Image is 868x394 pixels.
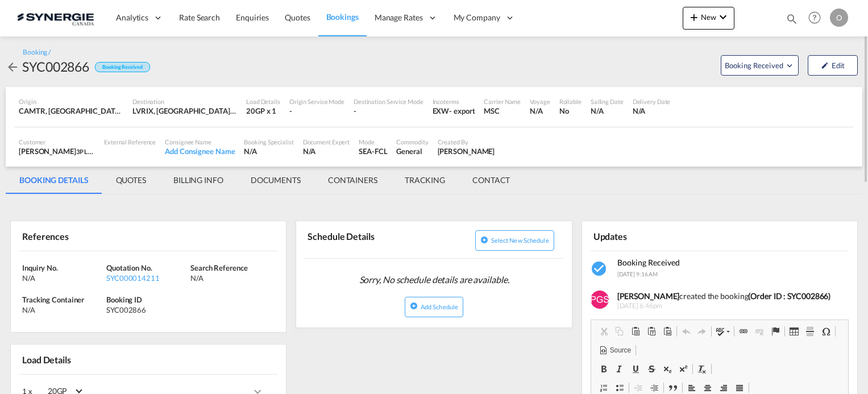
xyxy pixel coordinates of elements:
md-tab-item: CONTACT [459,167,524,194]
a: Source [596,343,634,358]
div: Destination [132,97,237,106]
a: Undo (Ctrl+Z) [678,324,694,339]
div: Booking / [23,48,51,57]
div: Load Details [19,349,76,369]
div: Help [805,8,830,28]
span: Enquiries [236,13,269,22]
span: Booking Received [725,60,784,71]
span: Source [608,346,631,355]
md-icon: icon-plus-circle [480,236,488,244]
a: Redo (Ctrl+Y) [694,324,710,339]
md-tab-item: CONTAINERS [314,167,391,194]
span: Rate Search [179,13,220,22]
a: Unlink [751,324,767,339]
md-icon: icon-plus-circle [410,302,418,310]
div: - [354,106,423,116]
div: O [830,9,848,27]
div: Delivery Date [633,97,671,106]
span: Search Reference [190,263,247,272]
div: N/A [22,305,103,315]
b: (Order ID : SYC002866) [748,291,830,301]
div: - export [449,106,475,116]
a: Spell Check As You Type [713,324,733,339]
div: - [289,106,344,116]
button: icon-plus 400-fgNewicon-chevron-down [683,7,734,30]
md-tab-item: DOCUMENTS [237,167,314,194]
div: MSC [484,106,521,116]
div: Document Expert [303,138,350,146]
md-icon: icon-plus 400-fg [687,10,701,24]
body: Editor, editor2 [11,11,246,23]
div: Commodity [396,138,428,146]
md-pagination-wrapper: Use the left and right arrow keys to navigate between tabs [6,167,524,194]
div: EXW [433,106,450,116]
div: CAMTR, Montreal, QC, Canada, North America, Americas [19,106,123,116]
span: [DATE] 9:16 AM [617,271,658,277]
img: lwfZ4AAAAGSURBVAMAu3FFAKQsG9IAAAAASUVORK5CYII= [591,291,609,309]
span: Tracking Container [22,295,84,304]
div: Sailing Date [591,97,624,106]
span: Quotation No. [106,263,152,272]
span: Analytics [116,12,148,23]
a: Bold (Ctrl+B) [596,362,612,376]
span: [DATE] 6:46pm [617,301,843,311]
div: Load Details [246,97,280,106]
span: Manage Rates [375,12,423,23]
a: Table [786,324,802,339]
span: Add Schedule [421,303,458,310]
div: Created By [438,138,495,146]
div: 20GP x 1 [246,106,280,116]
div: N/A [591,106,624,116]
div: N/A [303,146,350,156]
a: Link (Ctrl+K) [736,324,751,339]
a: Copy (Ctrl+C) [612,324,628,339]
a: Insert Horizontal Line [802,324,818,339]
md-tab-item: BILLING INFO [160,167,237,194]
span: Inquiry No. [22,263,58,272]
div: Carrier Name [484,97,521,106]
a: Paste from Word [659,324,675,339]
div: LVRIX, Riga, Latvia, Northern Europe, Europe [132,106,237,116]
button: icon-plus-circleSelect new schedule [475,230,554,251]
span: Sorry, No schedule details are available. [355,269,514,291]
md-icon: icon-checkbox-marked-circle [591,260,609,278]
a: Insert Special Character [818,324,834,339]
div: Mode [359,138,387,146]
span: Select new schedule [491,237,549,244]
span: Quotes [285,13,310,22]
div: Booking Received [95,62,149,73]
div: N/A [190,273,272,283]
div: Add Consignee Name [165,146,235,156]
a: Cut (Ctrl+X) [596,324,612,339]
button: icon-pencilEdit [808,55,858,76]
img: 1f56c880d42311ef80fc7dca854c8e59.png [17,5,94,31]
div: SYC002866 [106,305,188,315]
div: Destination Service Mode [354,97,423,106]
div: Origin Service Mode [289,97,344,106]
div: Schedule Details [305,226,431,254]
md-icon: icon-arrow-left [6,60,19,74]
span: Booking Received [617,258,680,267]
div: Voyage [530,97,550,106]
div: Booking Specialist [244,138,293,146]
md-tab-item: TRACKING [391,167,459,194]
div: Origin [19,97,123,106]
md-icon: icon-magnify [786,13,798,25]
div: [PERSON_NAME] [19,146,95,156]
div: SEA-FCL [359,146,387,156]
div: Customer [19,138,95,146]
md-icon: icon-pencil [821,61,829,69]
div: N/A [22,273,103,283]
div: N/A [244,146,293,156]
div: icon-magnify [786,13,798,30]
div: SYC000014211 [106,273,188,283]
div: N/A [530,106,550,116]
div: References [19,226,146,246]
div: External Reference [104,138,156,146]
div: Consignee Name [165,138,235,146]
span: New [687,13,730,22]
a: Remove Format [694,362,710,376]
a: Subscript [659,362,675,376]
div: Rollable [559,97,582,106]
span: Help [805,8,824,27]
